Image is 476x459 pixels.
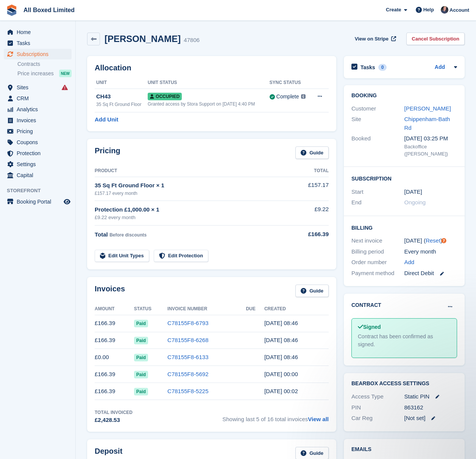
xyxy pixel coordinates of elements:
a: Price increases NEW [17,69,72,78]
a: menu [4,126,72,137]
div: 35 Sq Ft Ground Floor × 1 [95,181,293,190]
h2: Invoices [95,285,125,297]
td: £0.00 [95,349,134,366]
div: Site [351,115,404,132]
div: Signed [358,323,451,331]
h2: Contract [351,301,381,309]
span: Help [423,6,434,14]
span: Paid [134,337,148,344]
a: menu [4,104,72,115]
div: CH43 [96,92,148,101]
a: menu [4,170,72,180]
th: Total [293,165,329,177]
h2: Billing [351,224,457,231]
div: PIN [351,403,404,412]
span: Ongoing [404,199,426,205]
span: Subscriptions [17,49,62,59]
div: Start [351,188,404,196]
span: Account [449,6,469,14]
div: Customer [351,104,404,113]
img: icon-info-grey-7440780725fd019a000dd9b08b2336e03edf1995a4989e88bcd33f0948082b44.svg [301,94,306,99]
div: 47806 [184,36,200,45]
time: 2025-08-25 07:46:07 UTC [264,354,298,360]
span: Price increases [17,70,54,77]
span: Coupons [17,137,62,148]
i: Smart entry sync failures have occurred [62,84,68,90]
div: [DATE] ( ) [404,237,457,245]
a: Edit Unit Types [95,250,149,262]
div: Protection £1,000.00 × 1 [95,205,293,214]
th: Created [264,303,329,315]
a: menu [4,38,72,48]
div: Access Type [351,392,404,401]
div: Billing period [351,247,404,256]
time: 2025-09-30 07:46:09 UTC [264,320,298,326]
a: menu [4,27,72,37]
div: Complete [276,93,299,101]
a: menu [4,137,72,148]
span: Home [17,27,62,37]
a: C78155F8-5692 [167,371,208,377]
span: Protection [17,148,62,159]
img: Dan Goss [441,6,448,14]
div: NEW [59,70,72,77]
a: Reset [426,237,440,244]
th: Due [246,303,264,315]
a: C78155F8-5225 [167,388,208,394]
div: [DATE] 03:25 PM [404,134,457,143]
span: Before discounts [109,232,147,238]
h2: Pricing [95,146,120,159]
div: Car Reg [351,414,404,423]
div: 35 Sq Ft Ground Floor [96,101,148,108]
div: Order number [351,258,404,267]
h2: BearBox Access Settings [351,381,457,387]
div: Tooltip anchor [440,237,447,244]
a: C78155F8-6133 [167,354,208,360]
a: View on Stripe [352,33,398,45]
img: stora-icon-8386f47178a22dfd0bd8f6a31ec36ba5ce8667c1dd55bd0f319d3a0aa187defe.svg [6,5,17,16]
a: menu [4,148,72,159]
div: [Not set] [404,414,457,423]
a: menu [4,159,72,170]
h2: Emails [351,447,457,453]
span: Paid [134,354,148,361]
div: £9.22 every month [95,214,293,221]
a: Edit Protection [154,250,208,262]
a: menu [4,115,72,126]
time: 2025-06-30 23:02:37 UTC [264,388,298,394]
div: Booked [351,134,404,158]
a: Guide [295,285,329,297]
div: Contract has been confirmed as signed. [358,333,451,349]
div: £157.17 every month [95,190,293,197]
div: End [351,198,404,207]
div: Direct Debit [404,269,457,278]
span: Paid [134,371,148,378]
span: Capital [17,170,62,180]
span: Showing last 5 of 16 total invoices [222,409,329,425]
div: £2,428.53 [95,416,133,425]
div: £166.39 [293,230,329,239]
h2: Allocation [95,64,329,72]
span: Settings [17,159,62,170]
div: Payment method [351,269,404,278]
a: Preview store [62,197,72,206]
th: Unit Status [148,77,270,89]
h2: Subscription [351,174,457,182]
td: £9.22 [293,201,329,226]
th: Invoice Number [167,303,246,315]
span: CRM [17,93,62,104]
span: Tasks [17,38,62,48]
a: C78155F8-6793 [167,320,208,326]
div: Granted access by Stora Support on [DATE] 4:40 PM [148,101,270,107]
span: Sites [17,82,62,93]
a: Add [404,258,415,267]
td: £166.39 [95,332,134,349]
h2: [PERSON_NAME] [105,34,181,44]
td: £157.17 [293,177,329,201]
a: Chippenham-Bath Rd [404,116,450,131]
div: Backoffice ([PERSON_NAME]) [404,143,457,158]
th: Unit [95,77,148,89]
span: Paid [134,320,148,327]
h2: Tasks [361,64,375,71]
span: Occupied [148,93,182,100]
